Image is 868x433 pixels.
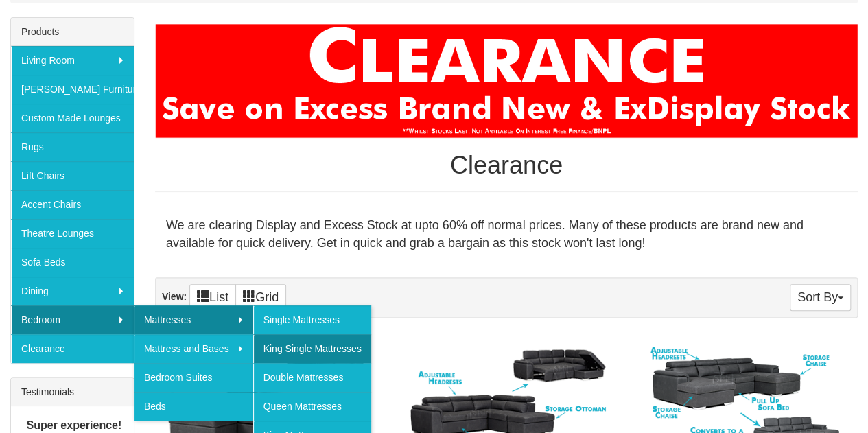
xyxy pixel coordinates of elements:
[790,284,851,311] button: Sort By
[134,305,253,334] a: Mattresses
[11,219,134,248] a: Theatre Lounges
[134,334,253,363] a: Mattress and Bases
[253,334,371,363] a: King Single Mattresses
[11,277,134,305] a: Dining
[11,132,134,161] a: Rugs
[11,378,134,406] div: Testimonials
[253,392,371,421] a: Queen Mattresses
[253,305,371,334] a: Single Mattresses
[11,161,134,190] a: Lift Chairs
[134,392,253,421] a: Beds
[235,284,286,311] a: Grid
[11,190,134,219] a: Accent Chairs
[11,248,134,277] a: Sofa Beds
[11,18,134,46] div: Products
[11,334,134,363] a: Clearance
[155,206,858,263] div: We are clearing Display and Excess Stock at upto 60% off normal prices. Many of these products ar...
[11,75,134,104] a: [PERSON_NAME] Furniture
[11,46,134,75] a: Living Room
[253,363,371,392] a: Double Mattresses
[155,152,858,179] h1: Clearance
[155,24,858,138] img: Clearance
[162,291,187,302] strong: View:
[11,305,134,334] a: Bedroom
[11,104,134,132] a: Custom Made Lounges
[134,363,253,392] a: Bedroom Suites
[27,419,122,430] b: Super experience!
[189,284,236,311] a: List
